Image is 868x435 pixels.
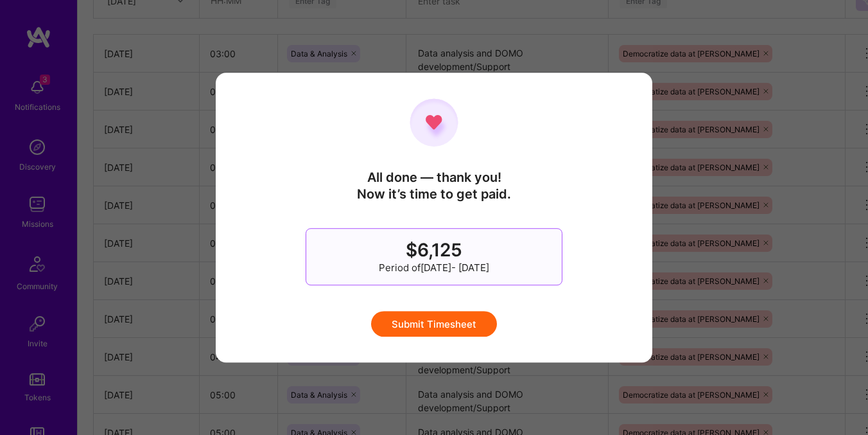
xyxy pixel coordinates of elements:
button: Submit Timesheet [371,311,497,337]
span: Period of [DATE] - [DATE] [379,261,489,274]
h4: All done — thank you! Now it’s time to get paid. [357,169,511,202]
span: $6,125 [406,239,462,261]
img: team pulse heart [410,98,458,147]
div: modal [216,73,652,363]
